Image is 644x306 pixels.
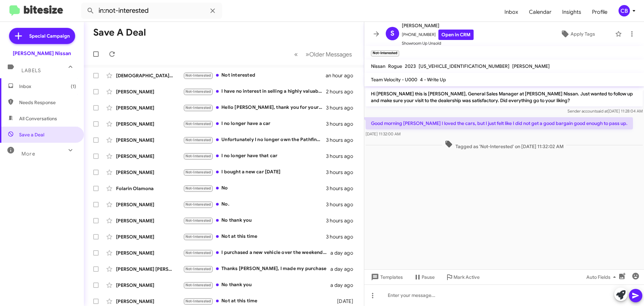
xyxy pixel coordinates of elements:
span: Nissan [371,63,385,69]
div: [DATE] [334,298,359,305]
div: [PERSON_NAME] Nissan [13,50,71,57]
span: Not-Interested [185,105,211,110]
span: Older Messages [309,51,352,58]
span: Tagged as 'Not-Interested' on [DATE] 11:32:02 AM [442,140,566,150]
div: 3 hours ago [326,153,359,160]
div: [PERSON_NAME] [116,169,183,176]
div: 3 hours ago [326,185,359,192]
div: Hello [PERSON_NAME], thank you for your text, I am not interested in selling or trading in my car... [183,104,326,112]
span: [DATE] 11:32:00 AM [366,131,400,136]
div: [PERSON_NAME] [116,153,183,160]
span: Not-Interested [185,234,211,239]
div: a day ago [330,282,359,289]
span: [PERSON_NAME] [402,21,474,30]
span: More [21,151,35,157]
div: 3 hours ago [326,104,359,111]
div: No thank you [183,281,330,289]
span: Sender account [DATE] 11:28:04 AM [568,108,643,114]
div: [PERSON_NAME] [116,217,183,224]
span: [PERSON_NAME] [512,63,550,69]
div: No [183,184,326,192]
div: [PERSON_NAME] [116,233,183,240]
div: 3 hours ago [326,137,359,143]
div: [PERSON_NAME] [116,104,183,111]
a: Open in CRM [438,30,474,40]
button: Auto Fields [581,271,624,283]
p: Good morning [PERSON_NAME] I loved the cars, but I just felt like I did not get a good bargain go... [366,117,633,129]
div: I purchased a new vehicle over the weekend. Thank you [183,249,330,257]
span: Not-Interested [185,218,211,223]
div: Not at this time [183,233,326,241]
div: No. [183,201,326,208]
div: a day ago [330,266,359,272]
span: Inbox [499,2,524,22]
div: Thanks [PERSON_NAME], I made my purchase [183,265,330,273]
a: Special Campaign [9,28,75,44]
div: 3 hours ago [326,233,359,240]
div: Not at this time [183,297,334,305]
div: 3 hours ago [326,169,359,176]
span: Not-Interested [185,267,211,271]
div: Folarin Olamona [116,185,183,192]
div: 3 hours ago [326,201,359,208]
span: Team Velocity - U000 [371,77,417,83]
span: Not-Interested [185,186,211,190]
p: Hi [PERSON_NAME] this is [PERSON_NAME], General Sales Manager at [PERSON_NAME] Nissan. Just wante... [366,88,643,106]
span: Special Campaign [29,33,70,39]
div: [PERSON_NAME] [116,137,183,143]
h1: Save a Deal [93,27,146,38]
span: Not-Interested [185,122,211,126]
span: Needs Response [19,99,76,106]
div: 2 hours ago [326,88,359,95]
div: [PERSON_NAME] [PERSON_NAME] [116,266,183,272]
div: 3 hours ago [326,121,359,127]
button: CB [613,5,637,16]
span: Not-Interested [185,138,211,142]
div: a day ago [330,250,359,256]
div: Unfortunately I no longer own the Pathfinder or any other vehicle [183,136,326,144]
a: Calendar [524,2,557,22]
span: Not-Interested [185,202,211,207]
span: Save a Deal [19,131,44,138]
span: Not-Interested [185,299,211,303]
span: » [306,50,309,58]
span: Not-Interested [185,89,211,94]
span: S [390,28,394,39]
div: [PERSON_NAME] [116,282,183,289]
a: Profile [587,2,613,22]
span: 4 - Write Up [420,77,446,83]
span: Templates [370,271,403,283]
small: Not-Interested [371,50,399,56]
span: Labels [21,68,41,74]
span: Showroom Up Unsold [402,40,474,47]
div: 3 hours ago [326,217,359,224]
span: 2023 [405,63,416,69]
button: Pause [408,271,440,283]
span: [PHONE_NUMBER] [402,30,474,40]
nav: Page navigation example [290,47,356,61]
span: Not-Interested [185,251,211,255]
a: Insights [557,2,587,22]
button: Apply Tags [543,28,612,40]
div: [PERSON_NAME] [116,298,183,305]
span: Not-Interested [185,283,211,287]
span: Auto Fields [586,271,619,283]
div: [PERSON_NAME] [116,250,183,256]
button: Templates [364,271,408,283]
div: I no longer have a car [183,120,326,128]
span: Pause [422,271,435,283]
span: Inbox [19,83,76,90]
span: [US_VEHICLE_IDENTIFICATION_NUMBER] [419,63,509,69]
button: Next [302,47,356,61]
div: I no longer have that car [183,152,326,160]
span: Rogue [388,63,402,69]
span: Not-Interested [185,73,211,78]
div: an hour ago [326,72,359,79]
button: Mark Active [440,271,485,283]
div: [PERSON_NAME] [116,121,183,127]
button: Previous [290,47,302,61]
span: Mark Active [453,271,480,283]
span: Not-Interested [185,170,211,174]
